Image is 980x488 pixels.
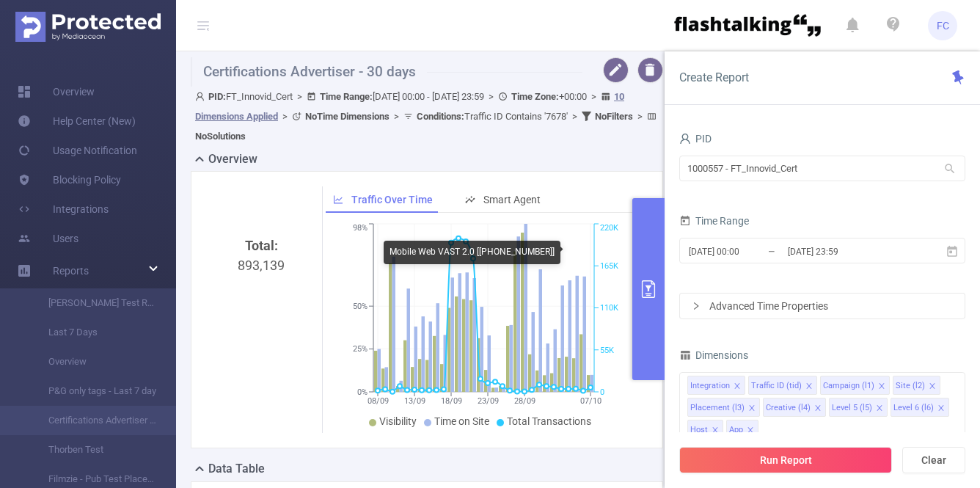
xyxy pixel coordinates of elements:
b: No Time Dimensions [305,111,390,122]
span: > [293,91,307,102]
input: Start date [687,241,806,261]
a: Overview [29,347,158,376]
b: Time Zone: [511,91,559,102]
span: FT_Innovid_Cert [DATE] 00:00 - [DATE] 23:59 +00:00 [195,91,660,142]
a: Reports [53,256,89,285]
span: Time Range [679,215,749,227]
span: Visibility [379,415,417,427]
h1: Certifications Advertiser - 30 days [191,57,582,87]
span: > [484,91,498,102]
a: P&G only tags - Last 7 day [29,376,158,406]
a: Certifications Advertiser - 30 days [29,406,158,435]
a: Last 7 Days [29,318,158,347]
tspan: 0 [600,387,604,397]
a: Help Center (New) [18,106,136,136]
div: Traffic ID (tid) [751,376,802,396]
span: Dimensions [679,349,748,361]
tspan: 98% [353,224,367,233]
b: Conditions : [417,111,464,122]
div: 893,139 [212,236,310,482]
div: App [729,420,743,440]
tspan: 55K [600,346,614,355]
tspan: 18/09 [441,396,462,406]
li: Host [687,420,723,439]
li: Traffic ID (tid) [748,376,817,395]
i: icon: user [195,92,208,101]
b: Total: [245,238,278,253]
i: icon: right [692,302,701,310]
span: Create Report [679,70,749,84]
span: > [587,91,601,102]
tspan: 50% [353,302,367,311]
div: Placement (l3) [690,398,745,418]
span: Reports [53,265,89,277]
span: > [568,111,582,122]
div: Mobile Web VAST 2.0 [[PHONE_NUMBER]] [384,241,560,264]
a: Users [18,224,78,253]
li: Integration [687,376,745,395]
h2: Overview [208,150,257,168]
tspan: 07/10 [580,396,601,406]
a: Thorben Test [29,435,158,465]
img: Protected Media [15,12,161,42]
tspan: 0% [357,387,367,397]
tspan: 08/09 [367,396,389,406]
li: Level 6 (l6) [891,398,949,417]
i: icon: close [734,382,741,391]
a: [PERSON_NAME] Test Report [29,288,158,318]
span: Smart Agent [483,194,541,205]
li: Campaign (l1) [820,376,890,395]
input: End date [786,241,905,261]
i: icon: close [878,382,885,391]
b: Time Range: [320,91,373,102]
span: FC [937,11,949,40]
div: Site (l2) [896,376,925,396]
i: icon: close [712,426,719,435]
b: PID: [208,91,226,102]
a: Blocking Policy [18,165,121,194]
li: Level 5 (l5) [829,398,888,417]
span: Traffic ID Contains '7678' [417,111,568,122]
tspan: 165K [600,261,618,271]
i: icon: close [814,404,822,413]
i: icon: close [929,382,936,391]
li: Site (l2) [893,376,940,395]
h2: Data Table [208,460,265,478]
div: icon: rightAdvanced Time Properties [680,294,965,318]
tspan: 25% [353,345,367,354]
div: Campaign (l1) [823,376,874,396]
button: Run Report [679,447,892,473]
li: Placement (l3) [687,398,760,417]
i: icon: close [747,426,754,435]
i: icon: close [748,404,756,413]
span: > [278,111,292,122]
a: Integrations [18,194,109,224]
div: Level 5 (l5) [832,398,872,418]
li: App [726,420,758,439]
tspan: 13/09 [404,396,425,406]
tspan: 220K [600,224,618,233]
span: > [390,111,403,122]
b: No Solutions [195,131,246,142]
i: icon: close [937,404,945,413]
i: icon: line-chart [333,194,343,205]
tspan: 23/09 [478,396,499,406]
a: Usage Notification [18,136,137,165]
div: Level 6 (l6) [893,398,934,418]
span: Time on Site [434,415,489,427]
i: icon: user [679,133,691,145]
span: > [633,111,647,122]
li: Creative (l4) [763,398,826,417]
div: Integration [690,376,730,396]
div: Creative (l4) [766,398,811,418]
tspan: 110K [600,304,618,313]
tspan: 28/09 [514,396,535,406]
span: Traffic Over Time [351,194,433,205]
div: Host [690,420,708,440]
b: No Filters [595,111,633,122]
span: Total Transactions [507,415,591,427]
span: PID [679,133,712,145]
a: Overview [18,77,95,106]
i: icon: close [805,382,813,391]
i: icon: close [876,404,883,413]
